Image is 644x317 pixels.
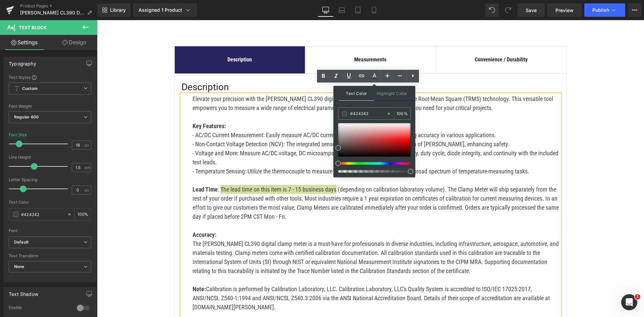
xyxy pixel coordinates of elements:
span: [PERSON_NAME] CL390 Digital Clamp Meter / Volt Amp Meter – Calibrated [20,10,85,15]
h3: Description [85,60,463,74]
span: 1 [635,294,640,300]
p: Elevate your precision with the [PERSON_NAME] CL390 digital clamp meter, equipped with True Root-... [96,74,463,92]
div: Font Size [9,133,27,137]
span: Text Color [339,86,374,101]
span: Preview [555,7,574,14]
div: Text Color [9,200,91,205]
span: Library [110,7,126,13]
button: Redo [501,3,515,17]
strong: Convenience / Durability [378,36,431,43]
div: Font [9,228,91,233]
a: New Library [97,3,130,17]
div: Text Styles [9,74,91,80]
p: - Voltage and More: Measure AC/DC voltage, DC microamps, resistance, capacitance, frequency, duty... [96,128,463,147]
div: Text Transform [9,254,91,258]
span: px [85,188,90,192]
a: Product Pages [20,3,97,9]
span: em [85,165,90,170]
p: - Non-Contact Voltage Detection (NCV): The integrated sensor enables quick and safe detection of ... [96,119,463,128]
p: The [PERSON_NAME] CL390 digital clamp meter is a must-have for professionals in diverse industrie... [96,219,463,255]
i: Default [14,240,29,245]
div: Typography [9,57,36,66]
div: Text Shadow [9,287,38,297]
div: Assigned 1 Product [139,7,192,13]
p: - AC/DC Current Measurement: Easily measure AC/DC current using the built-in clamp, ensuring accu... [96,110,463,119]
div: Font Weight [9,104,91,109]
p: Calibration is performed by Calibration Laboratory, LLC. Calibration Laboratory, LLC's Quality Sy... [96,264,463,292]
a: Preview [547,3,582,17]
div: % [394,108,410,119]
span: Publish [592,7,609,13]
a: Tablet [350,3,366,17]
div: Enable [9,305,70,312]
strong: Lead Time [96,166,121,173]
b: None [14,264,24,269]
a: Laptop [334,3,350,17]
button: Publish [584,3,625,17]
button: Undo [485,3,499,17]
a: Design [50,35,99,50]
div: % [75,209,91,220]
input: Color [350,110,386,117]
div: Letter Spacing [9,177,91,182]
span: px [85,143,90,147]
iframe: Intercom live chat [621,294,637,310]
p: - Temperature Sensing: Utilize the thermocouple to measure temperature, making it ideal for a bro... [96,147,463,156]
a: Desktop [318,3,334,17]
strong: Key Features: [96,102,129,109]
span: Highlight Color [374,86,410,100]
button: More [628,3,641,17]
strong: Description [130,36,155,43]
b: Custom [22,86,38,92]
strong: Note: [96,265,109,272]
a: Mobile [366,3,382,17]
strong: Accuracy: [96,211,119,218]
div: Line Height [9,155,91,160]
span: Text Block [19,25,47,30]
p: : The lead time on this item is 7 - 15 business days (depending on calibration laboratory volume)... [96,165,463,201]
span: Save [526,7,537,14]
input: Color [21,211,64,218]
b: Regular 400 [14,114,39,119]
strong: Measurements [257,36,289,43]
